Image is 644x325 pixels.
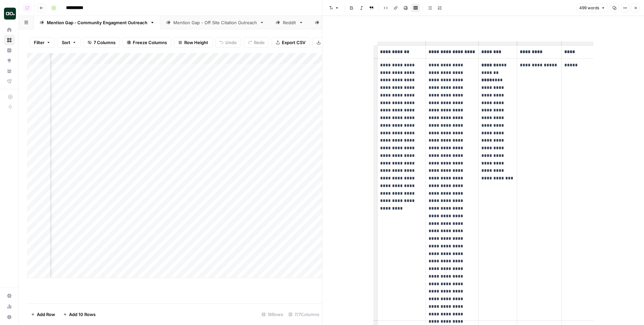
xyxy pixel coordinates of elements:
[37,311,55,318] span: Add Row
[94,39,116,46] span: 7 Columns
[59,309,100,320] button: Add 10 Rows
[30,37,55,48] button: Filter
[4,291,15,301] a: Settings
[4,25,15,35] a: Home
[184,39,208,46] span: Row Height
[286,309,322,320] div: 7/7 Columns
[4,312,15,322] button: Help + Support
[215,37,241,48] button: Undo
[34,39,44,46] span: Filter
[576,4,608,12] button: 499 words
[225,39,237,46] span: Undo
[4,301,15,312] a: Usage
[244,37,269,48] button: Redo
[309,16,366,29] a: Offsite Rewrite
[133,39,167,46] span: Freeze Columns
[4,8,16,20] img: Dillon Test Logo
[47,19,147,26] div: Mention Gap - Community Engagment Outreach
[34,16,160,29] a: Mention Gap - Community Engagment Outreach
[4,55,15,66] a: Opportunities
[272,37,310,48] button: Export CSV
[173,19,257,26] div: Mention Gap - Off Site Citation Outreach
[282,39,305,46] span: Export CSV
[4,35,15,45] a: Browse
[62,39,70,46] span: Sort
[57,37,81,48] button: Sort
[4,66,15,76] a: Your Data
[270,16,309,29] a: Reddit
[174,37,212,48] button: Row Height
[283,19,296,26] div: Reddit
[4,5,15,22] button: Workspace: Dillon Test
[4,76,15,87] a: Flightpath
[4,45,15,56] a: Insights
[160,16,270,29] a: Mention Gap - Off Site Citation Outreach
[122,37,171,48] button: Freeze Columns
[579,5,599,11] span: 499 words
[259,309,286,320] div: 18 Rows
[254,39,265,46] span: Redo
[69,311,96,318] span: Add 10 Rows
[27,309,59,320] button: Add Row
[83,37,120,48] button: 7 Columns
